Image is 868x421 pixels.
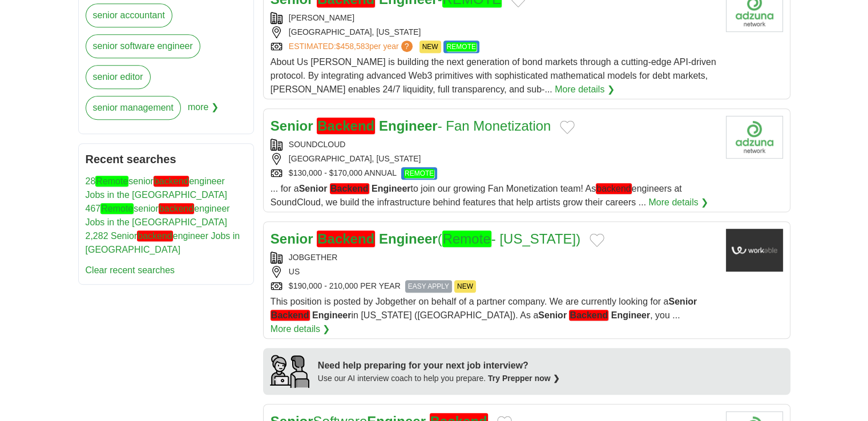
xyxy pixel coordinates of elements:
[318,359,560,373] div: Need help preparing for your next job interview?
[446,42,477,51] em: REMOTE
[86,176,227,200] a: 28Remoteseniorbackendengineer Jobs in the [GEOGRAPHIC_DATA]
[312,310,351,320] strong: Engineer
[86,230,240,254] a: 2,282 Seniorbackendengineer Jobs in [GEOGRAPHIC_DATA]
[726,116,783,159] img: Company logo
[590,233,604,247] button: Add to favorite jobs
[271,266,717,278] div: US
[538,310,567,320] strong: Senior
[596,183,632,194] em: backend
[271,167,717,180] div: $130,000 - $170,000 ANNUAL
[271,230,580,247] a: Senior Backend Engineer(Remote- [US_STATE])
[560,120,575,134] button: Add to favorite jobs
[569,310,608,321] em: Backend
[442,230,491,247] em: Remote
[154,176,189,187] em: backend
[271,139,717,151] div: SOUNDCLOUD
[317,118,375,134] em: Backend
[289,41,415,53] a: ESTIMATED:$458,583per year?
[555,83,615,96] a: More details ❯
[95,176,128,187] em: Remote
[488,374,560,383] a: Try Prepper now ❯
[271,252,717,264] div: JOBGETHER
[668,297,697,306] strong: Senior
[330,183,369,194] em: Backend
[404,169,434,178] em: REMOTE
[271,153,717,165] div: [GEOGRAPHIC_DATA], [US_STATE]
[726,229,783,272] img: Company logo
[86,151,247,168] h2: Recent searches
[271,57,716,94] span: About Us [PERSON_NAME] is building the next generation of bond markets through a cutting-edge API...
[86,34,200,58] a: senior software engineer
[86,3,172,27] a: senior accountant
[86,65,151,89] a: senior editor
[271,26,717,38] div: [GEOGRAPHIC_DATA], [US_STATE]
[317,230,375,247] em: Backend
[86,265,175,275] a: Clear recent searches
[419,41,441,53] span: NEW
[100,203,134,214] em: Remote
[318,373,560,384] div: Use our AI interview coach to help you prepare.
[372,184,410,193] strong: Engineer
[379,231,438,246] strong: Engineer
[271,12,717,24] div: [PERSON_NAME]
[188,96,219,127] span: more ❯
[271,118,551,134] a: Senior Backend Engineer- Fan Monetization
[401,41,413,52] span: ?
[271,231,313,246] strong: Senior
[271,280,717,293] div: $190,000 - 210,000 PER YEAR
[454,280,476,293] span: NEW
[271,310,310,321] em: Backend
[405,280,452,293] span: EASY APPLY
[648,196,708,209] a: More details ❯
[137,230,173,241] em: backend
[611,310,650,320] strong: Engineer
[271,322,330,336] a: More details ❯
[336,42,369,51] span: $458,583
[86,96,181,120] a: senior management
[159,203,195,214] em: backend
[299,184,328,193] strong: Senior
[379,118,438,133] strong: Engineer
[271,118,313,133] strong: Senior
[271,297,697,321] span: This position is posted by Jobgether on behalf of a partner company. We are currently looking for...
